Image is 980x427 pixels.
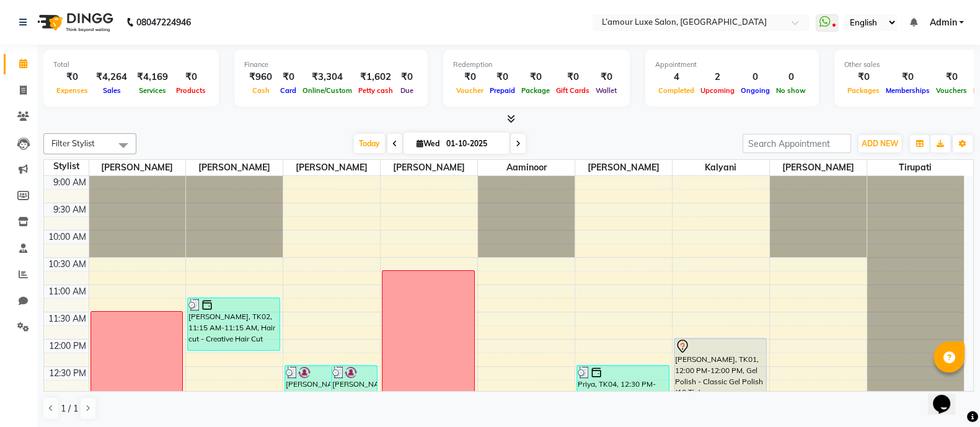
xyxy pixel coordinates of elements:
div: 10:30 AM [46,258,89,271]
div: [PERSON_NAME], TK01, 12:00 PM-12:00 PM, Gel Polish - Classic Gel Polish (10 Tip) [674,338,766,391]
div: ₹0 [844,70,883,84]
span: ADD NEW [862,139,898,148]
iframe: chat widget [928,377,968,415]
span: [PERSON_NAME] [186,160,283,175]
span: Ongoing [738,86,773,95]
span: Packages [844,86,883,95]
div: 9:30 AM [51,203,89,216]
span: Cash [249,86,273,95]
div: ₹0 [553,70,593,84]
div: [PERSON_NAME], TK03, 12:30 PM-12:30 PM, Bead Wax - Brazilian [285,366,330,418]
div: Stylist [44,160,89,173]
div: Finance [244,59,418,70]
div: ₹4,264 [91,70,132,84]
div: ₹0 [53,70,91,84]
span: Vouchers [933,86,970,95]
div: 9:00 AM [51,176,89,189]
div: ₹960 [244,70,277,84]
span: Services [136,86,169,95]
div: Total [53,59,209,70]
div: Appointment [655,59,809,70]
div: ₹3,304 [299,70,355,84]
div: ₹0 [277,70,299,84]
div: [PERSON_NAME], TK03, 12:30 PM-12:30 PM, Imported Liposoluble Wax - Any One (Full Arms/Half Legs/B... [332,366,377,418]
span: Expenses [53,86,91,95]
span: Completed [655,86,697,95]
span: Gift Cards [553,86,593,95]
input: 2025-10-01 [443,134,505,153]
span: Aaminoor [478,160,575,175]
input: Search Appointment [743,134,851,153]
span: Today [354,134,385,153]
div: ₹4,169 [132,70,173,84]
span: No show [773,86,809,95]
span: Petty cash [355,86,396,95]
span: [PERSON_NAME] [381,160,477,175]
span: Kalyani [673,160,769,175]
span: Admin [929,16,956,29]
div: 11:00 AM [46,285,89,298]
span: [PERSON_NAME] [575,160,672,175]
span: [PERSON_NAME] [770,160,867,175]
div: Priya, TK04, 12:30 PM-01:00 PM, Hairwash - Classic - Medium [577,366,669,391]
div: Redemption [453,59,620,70]
div: ₹0 [933,70,970,84]
div: ₹0 [518,70,553,84]
div: ₹0 [396,70,418,84]
b: 08047224946 [136,5,191,40]
span: Voucher [453,86,487,95]
span: [PERSON_NAME] [283,160,380,175]
img: logo [32,5,117,40]
div: 10:00 AM [46,231,89,244]
div: [PERSON_NAME], TK02, 11:15 AM-11:15 AM, Hair cut - Creative Hair Cut [188,298,280,350]
span: Wed [413,139,443,148]
div: ₹0 [453,70,487,84]
span: [PERSON_NAME] [89,160,186,175]
span: Sales [100,86,124,95]
span: Upcoming [697,86,738,95]
span: Memberships [883,86,933,95]
div: ₹1,602 [355,70,396,84]
div: ₹0 [883,70,933,84]
span: Card [277,86,299,95]
span: Due [397,86,417,95]
span: 1 / 1 [61,402,78,415]
div: 12:00 PM [46,340,89,353]
div: 0 [773,70,809,84]
div: ₹0 [487,70,518,84]
span: Filter Stylist [51,138,95,148]
div: 11:30 AM [46,312,89,325]
div: ₹0 [173,70,209,84]
span: Package [518,86,553,95]
span: Wallet [593,86,620,95]
span: Tirupati [867,160,965,175]
span: Prepaid [487,86,518,95]
div: ₹0 [593,70,620,84]
div: 4 [655,70,697,84]
span: Online/Custom [299,86,355,95]
div: 12:30 PM [46,367,89,380]
span: Products [173,86,209,95]
div: 0 [738,70,773,84]
button: ADD NEW [859,135,901,152]
div: 2 [697,70,738,84]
